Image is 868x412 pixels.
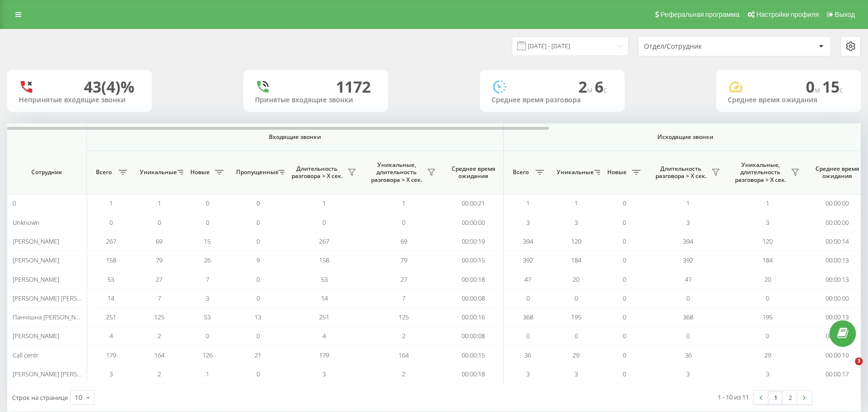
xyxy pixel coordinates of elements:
[822,76,843,97] span: 15
[571,237,581,246] span: 120
[19,96,140,104] div: Непринятые входящие звонки
[369,161,424,184] span: Уникальные, длительность разговора > Х сек.
[574,370,578,378] span: 3
[106,237,116,246] span: 267
[13,370,107,378] span: [PERSON_NAME] [PERSON_NAME]
[764,275,771,284] span: 20
[574,294,578,302] span: 0
[402,294,405,302] span: 7
[623,331,626,340] span: 0
[256,199,260,207] span: 0
[492,96,613,104] div: Среднее время разговора
[623,351,626,359] span: 0
[319,237,329,246] span: 267
[158,294,161,302] span: 7
[766,199,769,207] span: 1
[762,256,773,264] span: 184
[623,218,626,227] span: 0
[156,237,162,246] span: 69
[644,42,759,51] div: Отдел/Сотрудник
[835,357,858,381] iframe: Intercom live chat
[855,357,863,365] span: 3
[578,76,595,97] span: 2
[319,256,329,264] span: 158
[595,76,607,97] span: 6
[718,392,749,402] div: 1 - 10 из 11
[106,256,116,264] span: 158
[13,256,59,264] span: [PERSON_NAME]
[336,78,371,96] div: 1172
[399,351,409,359] span: 164
[13,351,39,359] span: Сall centr
[835,11,855,18] span: Выход
[319,351,329,359] span: 179
[766,370,769,378] span: 3
[256,294,260,302] span: 0
[768,391,783,404] a: 1
[603,84,607,95] span: c
[256,370,260,378] span: 0
[526,370,530,378] span: 3
[573,275,579,284] span: 20
[402,218,405,227] span: 0
[154,351,164,359] span: 164
[451,165,496,180] span: Среднее время ожидания
[523,256,533,264] span: 392
[112,133,478,141] span: Входящие звонки
[683,256,693,264] span: 392
[254,351,261,359] span: 21
[206,199,209,207] span: 0
[443,270,504,288] td: 00:00:18
[106,313,116,321] span: 251
[158,331,161,340] span: 2
[402,199,405,207] span: 1
[13,237,59,246] span: [PERSON_NAME]
[206,370,209,378] span: 1
[686,370,690,378] span: 3
[443,251,504,270] td: 00:00:15
[109,218,113,227] span: 0
[322,199,326,207] span: 1
[807,270,868,288] td: 00:00:13
[683,237,693,246] span: 394
[109,370,113,378] span: 3
[685,275,692,284] span: 47
[443,213,504,232] td: 00:00:00
[587,84,595,95] span: м
[756,11,819,18] span: Настройки профиля
[107,294,114,302] span: 14
[256,237,260,246] span: 0
[686,331,690,340] span: 0
[13,294,107,302] span: [PERSON_NAME] [PERSON_NAME]
[807,213,868,232] td: 00:00:00
[13,275,59,284] span: [PERSON_NAME]
[401,275,407,284] span: 27
[443,327,504,345] td: 00:00:08
[206,294,209,302] span: 3
[623,275,626,284] span: 0
[322,331,326,340] span: 4
[289,165,345,180] span: Длительность разговора > Х сек.
[783,391,797,404] a: 2
[807,365,868,384] td: 00:00:17
[443,232,504,251] td: 00:00:19
[653,165,708,180] span: Длительность разговора > Х сек.
[154,313,164,321] span: 125
[526,133,845,141] span: Исходящие звонки
[255,96,376,104] div: Принятые входящие звонки
[188,168,212,176] span: Новые
[764,351,771,359] span: 29
[807,194,868,213] td: 00:00:00
[12,393,68,402] span: Строк на странице
[807,346,868,365] td: 00:00:10
[443,308,504,327] td: 00:00:16
[321,294,328,302] span: 14
[807,308,868,327] td: 00:00:13
[256,331,260,340] span: 0
[815,165,860,180] span: Среднее время ожидания
[443,194,504,213] td: 00:00:21
[322,218,326,227] span: 0
[557,168,591,176] span: Уникальные
[206,275,209,284] span: 7
[807,251,868,270] td: 00:00:13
